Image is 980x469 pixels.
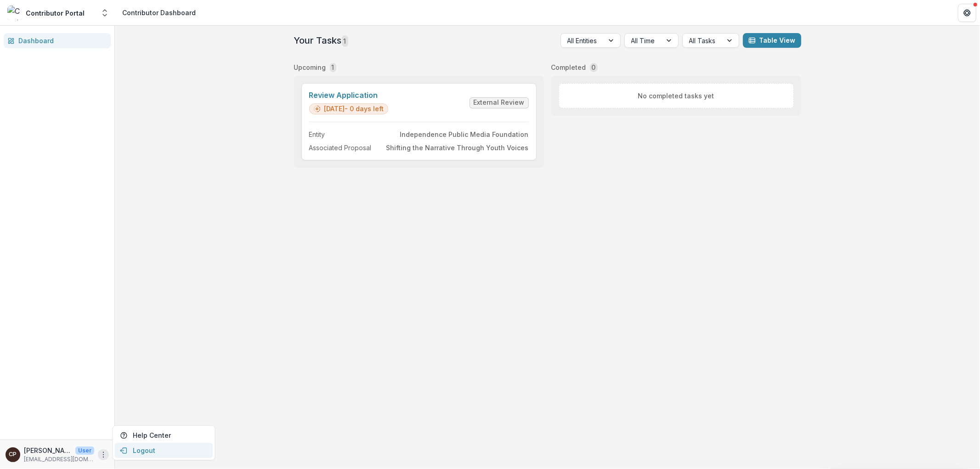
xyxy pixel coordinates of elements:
[332,62,334,72] p: 1
[294,62,326,72] p: Upcoming
[75,446,94,455] p: User
[551,62,586,72] p: Completed
[743,33,801,48] button: Table View
[24,446,72,455] p: [PERSON_NAME]
[9,452,17,458] div: Carol Posso
[18,36,103,45] div: Dashboard
[98,4,111,22] button: Open entity switcher
[7,6,22,20] img: Contributor Portal
[342,35,348,47] span: 1
[4,33,111,48] a: Dashboard
[592,62,596,72] p: 0
[958,4,976,22] button: Get Help
[122,8,196,17] div: Contributor Dashboard
[309,91,388,100] a: Review Application
[119,6,199,19] nav: breadcrumb
[638,91,714,101] p: No completed tasks yet
[26,8,85,18] div: Contributor Portal
[24,455,94,463] p: [EMAIL_ADDRESS][DOMAIN_NAME]
[98,449,109,460] button: More
[294,35,348,46] h2: Your Tasks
